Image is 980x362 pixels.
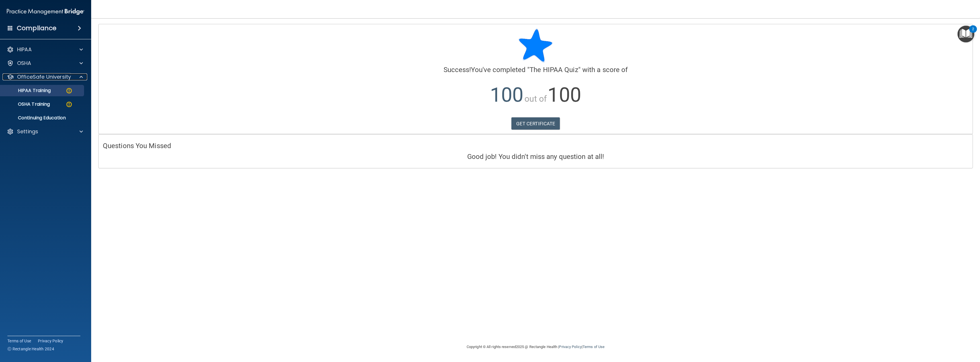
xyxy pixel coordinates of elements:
a: Privacy Policy [559,345,581,349]
span: The HIPAA Quiz [530,66,578,74]
a: GET CERTIFICATE [511,117,560,130]
span: Ⓒ Rectangle Health 2024 [7,346,54,352]
div: Copyright © All rights reserved 2025 @ Rectangle Health | | [432,338,640,356]
div: 2 [972,29,974,36]
iframe: Drift Widget Chat Controller [952,323,973,344]
img: warning-circle.0cc9ac19.png [66,101,73,108]
a: Terms of Use [583,345,605,349]
p: Continuing Education [4,115,81,121]
img: warning-circle.0cc9ac19.png [66,87,73,94]
a: Settings [7,128,83,135]
img: PMB logo [7,6,84,17]
h4: Compliance [17,24,56,32]
p: OSHA Training [4,101,50,107]
button: Open Resource Center, 2 new notifications [957,26,974,42]
p: Settings [17,128,38,135]
img: blue-star-rounded.9d042014.png [518,28,553,63]
h4: Questions You Missed [103,142,968,150]
h4: You've completed " " with a score of [103,66,968,73]
a: OSHA [7,60,83,67]
a: OfficeSafe University [7,73,83,80]
span: Success! [444,66,471,74]
h4: Good job! You didn't miss any question at all! [103,153,968,160]
span: 100 [548,83,581,107]
a: Terms of Use [7,338,31,344]
p: HIPAA Training [4,88,51,93]
a: HIPAA [7,46,83,53]
p: HIPAA [17,46,32,53]
p: OfficeSafe University [17,73,71,80]
span: 100 [490,83,523,107]
span: out of [524,94,547,104]
a: Privacy Policy [38,338,64,344]
p: OSHA [17,60,31,67]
